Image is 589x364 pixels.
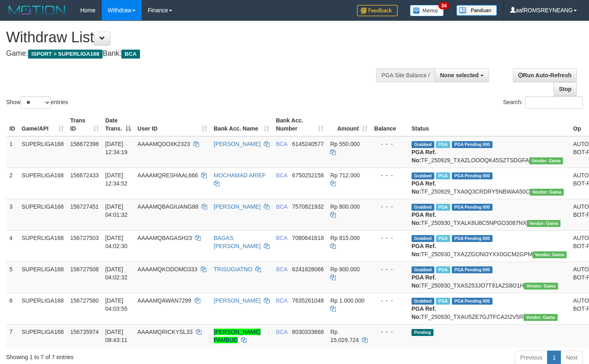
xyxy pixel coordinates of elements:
td: 2 [6,168,18,199]
span: BCA [276,235,287,241]
td: SUPERLIGA168 [18,262,67,293]
td: SUPERLIGA168 [18,199,67,230]
span: Copy 7635261048 to clipboard [292,297,324,304]
h4: Game: Bank: [6,50,385,58]
span: Marked by aafsoycanthlai [436,172,450,179]
span: Vendor URL: https://trx31.1velocity.biz [523,314,558,321]
button: None selected [435,68,489,82]
th: Amount: activate to sort column ascending [327,113,371,136]
td: 3 [6,199,18,230]
span: 156735974 [70,329,99,335]
b: PGA Ref. No: [412,305,436,320]
span: [DATE] 04:03:55 [105,297,128,312]
span: PGA Pending [452,298,493,305]
span: BCA [276,266,287,272]
img: Button%20Memo.svg [410,5,444,16]
span: Grabbed [412,172,434,179]
a: [PERSON_NAME] [214,203,261,210]
span: [DATE] 12:34:19 [105,141,128,155]
span: ISPORT > SUPERLIGA168 [28,50,103,59]
span: [DATE] 08:43:11 [105,329,128,343]
span: PGA Pending [452,172,493,179]
span: 156672398 [70,141,99,147]
span: Copy 6145240577 to clipboard [292,141,324,147]
span: Marked by aafchoeunmanni [436,298,450,305]
span: PGA Pending [452,235,493,242]
span: Vendor URL: https://trx31.1velocity.biz [530,189,564,196]
td: TF_250930_TXALK8U8C5NPGO3087NX [408,199,570,230]
span: Copy 7570821932 to clipboard [292,203,324,210]
span: PGA Pending [452,204,493,211]
td: SUPERLIGA168 [18,136,67,168]
a: Run Auto-Refresh [513,68,577,82]
td: SUPERLIGA168 [18,324,67,347]
div: - - - [374,328,405,336]
a: MOCHAMAD ARIEF [214,172,266,179]
span: Copy 8030333668 to clipboard [292,329,324,335]
span: Rp 550.000 [330,141,359,147]
div: PGA Site Balance / [376,68,435,82]
label: Show entries [6,96,68,109]
td: 6 [6,293,18,324]
td: SUPERLIGA168 [18,168,67,199]
span: Grabbed [412,141,434,148]
label: Search: [503,96,583,109]
div: - - - [374,203,405,211]
img: Feedback.jpg [357,5,398,16]
b: PGA Ref. No: [412,180,436,195]
div: - - - [374,234,405,242]
a: BAGAS [PERSON_NAME] [214,235,261,249]
th: Status [408,113,570,136]
a: TRISUGIATNO [214,266,252,272]
h1: Withdraw List [6,29,385,46]
span: Vendor URL: https://trx31.1velocity.biz [527,220,561,227]
span: BCA [276,297,287,304]
img: panduan.png [456,5,497,16]
img: MOTION_logo.png [6,4,68,16]
td: TF_250930_TXAU5ZE7GJTFCA2I2V5R [408,293,570,324]
td: SUPERLIGA168 [18,230,67,262]
th: Game/API: activate to sort column ascending [18,113,67,136]
span: Rp 800.000 [330,203,359,210]
div: - - - [374,296,405,305]
span: Copy 6241828066 to clipboard [292,266,324,272]
span: BCA [276,203,287,210]
td: 5 [6,262,18,293]
span: 156727503 [70,235,99,241]
span: Copy 7080641618 to clipboard [292,235,324,241]
span: Pending [412,329,434,336]
span: Rp 15.029.724 [330,329,359,343]
span: Rp 815.000 [330,235,359,241]
span: AAAAMQAWAN7299 [138,297,191,304]
a: [PERSON_NAME] [214,297,261,304]
div: - - - [374,140,405,148]
th: Balance [371,113,408,136]
span: PGA Pending [452,141,493,148]
span: Grabbed [412,266,434,273]
span: [DATE] 04:01:32 [105,203,128,218]
span: 156727508 [70,266,99,272]
span: Vendor URL: https://trx31.1velocity.biz [524,283,558,290]
span: Marked by aafchoeunmanni [436,266,450,273]
span: None selected [440,72,479,78]
th: Date Trans.: activate to sort column descending [102,113,134,136]
span: [DATE] 12:34:52 [105,172,128,187]
b: PGA Ref. No: [412,243,436,257]
span: Grabbed [412,298,434,305]
select: Showentries [20,96,51,109]
span: AAAAMQDOIIK2323 [138,141,190,147]
span: AAAAMQRESHAAL666 [138,172,198,179]
th: Trans ID: activate to sort column ascending [67,113,102,136]
span: Grabbed [412,235,434,242]
td: TF_250930_TXAS253JO7T91AZS8O1H [408,262,570,293]
span: 156727451 [70,203,99,210]
span: AAAAMQBAGASH23 [138,235,192,241]
span: AAAAMQKODOMO333 [138,266,197,272]
span: BCA [121,50,140,59]
div: - - - [374,265,405,273]
th: Bank Acc. Name: activate to sort column ascending [210,113,273,136]
a: Stop [554,82,577,96]
span: Marked by aafchoeunmanni [436,204,450,211]
th: ID [6,113,18,136]
div: Showing 1 to 7 of 7 entries [6,350,239,361]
